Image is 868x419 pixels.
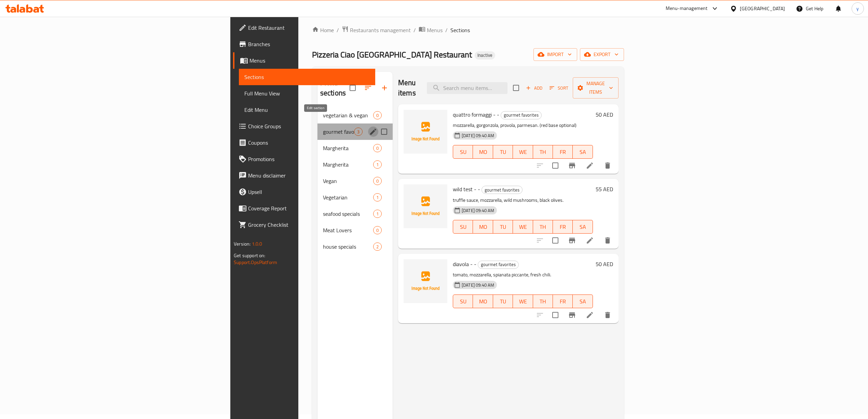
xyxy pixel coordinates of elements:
button: edit [368,127,378,137]
span: Coupons [248,139,370,147]
button: delete [599,232,616,249]
span: TH [536,222,550,232]
li: / [413,26,416,34]
button: Branch-specific-item [564,232,580,249]
span: MO [476,222,490,232]
span: MO [476,297,490,306]
button: WE [513,145,533,159]
div: items [373,111,382,119]
button: TU [493,220,513,234]
span: Vegan [323,177,373,185]
span: gourmet favorites [323,128,354,136]
span: TU [496,222,510,232]
span: Menus [249,56,370,65]
div: items [373,243,382,251]
span: Select all sections [345,81,360,95]
button: TU [493,294,513,308]
a: Upsell [233,184,375,200]
div: [GEOGRAPHIC_DATA] [740,5,785,12]
a: Menu disclaimer [233,167,375,184]
span: Manage items [578,79,613,96]
span: 0 [374,227,381,234]
span: export [585,50,619,59]
span: Select to update [548,233,562,248]
span: SU [456,222,470,232]
a: Restaurants management [342,26,411,35]
button: SA [573,220,593,234]
p: tomato, mozzarella, spianata piccante, fresh chili. [453,271,593,279]
button: MO [473,145,493,159]
span: Version: [234,239,250,248]
button: MO [473,294,493,308]
span: Edit Menu [244,106,370,114]
span: Choice Groups [248,122,370,130]
span: quattro formaggi - - [453,109,499,120]
p: truffle sauce, mozzarella, wild mushrooms, black olives. [453,196,593,205]
span: Coverage Report [248,204,370,212]
span: SA [575,222,590,232]
span: Meat Lovers [323,226,373,234]
div: items [373,144,382,152]
div: items [373,226,382,234]
span: seafood specials [323,210,373,218]
span: y [856,5,859,12]
nav: breadcrumb [312,26,624,35]
button: delete [599,307,616,323]
nav: Menu sections [317,104,393,258]
button: WE [513,220,533,234]
span: FR [556,147,570,157]
button: import [533,48,577,61]
a: Coverage Report [233,200,375,217]
div: items [373,177,382,185]
span: Add item [523,83,545,93]
img: quattro formaggi - - [404,110,447,154]
div: gourmet favorites [501,111,542,119]
button: Add [523,83,545,93]
div: house specials2 [317,238,393,255]
span: Edit Restaurant [248,24,370,32]
span: Get support on: [234,251,265,260]
span: FR [556,297,570,306]
span: Margherita [323,144,373,152]
div: Margherita0 [317,140,393,156]
span: 1.0.0 [252,239,262,248]
span: TH [536,297,550,306]
span: gourmet favorites [478,261,518,269]
span: Promotions [248,155,370,163]
span: SU [456,147,470,157]
button: Sort [548,83,570,93]
div: Vegetarian1 [317,189,393,206]
button: Manage items [573,77,619,99]
span: 2 [374,244,381,250]
button: SU [453,220,473,234]
span: TU [496,297,510,306]
span: FR [556,222,570,232]
span: vegetarian & vegan [323,111,373,119]
span: Select to update [548,308,562,322]
span: Add [525,84,543,92]
a: Coupons [233,134,375,151]
div: gourmet favorites [482,186,523,194]
button: TH [533,294,553,308]
div: seafood specials1 [317,206,393,222]
a: Promotions [233,151,375,167]
span: WE [516,297,530,306]
div: Inactive [475,51,495,60]
button: Branch-specific-item [564,307,580,323]
button: SU [453,145,473,159]
button: SU [453,294,473,308]
span: Select to update [548,158,562,173]
span: 1 [374,161,381,168]
a: Edit menu item [586,311,594,319]
span: TH [536,147,550,157]
button: TH [533,145,553,159]
a: Branches [233,36,375,52]
div: Margherita1 [317,156,393,173]
span: Full Menu View [244,89,370,97]
li: / [445,26,448,34]
div: gourmet favorites [478,261,519,269]
span: house specials [323,243,373,251]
